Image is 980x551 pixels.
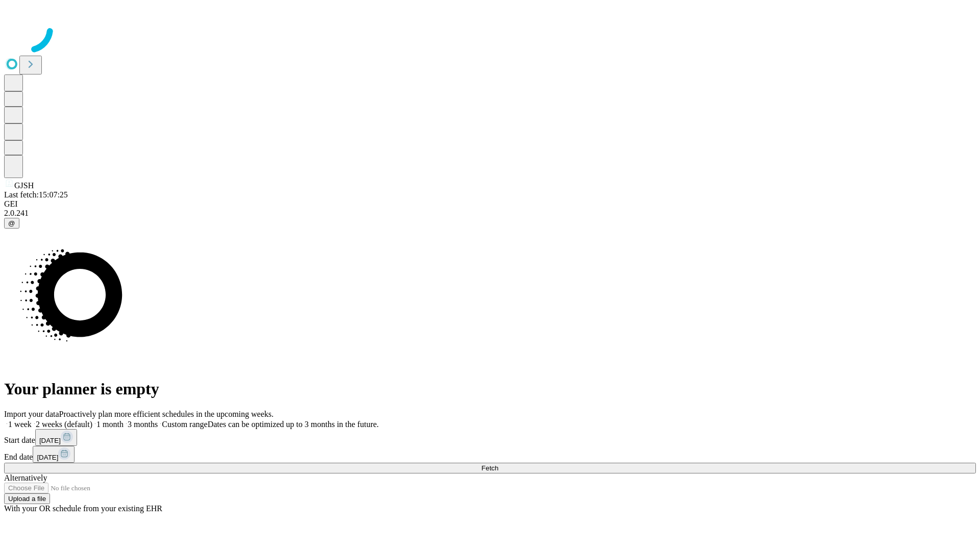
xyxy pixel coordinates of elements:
[35,429,77,446] button: [DATE]
[14,181,34,190] span: GJSH
[4,504,162,513] span: With your OR schedule from your existing EHR
[4,446,976,463] div: End date
[4,410,59,418] span: Import your data
[4,473,47,482] span: Alternatively
[4,218,19,229] button: @
[39,437,61,444] span: [DATE]
[4,429,976,446] div: Start date
[8,219,15,227] span: @
[59,410,274,418] span: Proactively plan more efficient schedules in the upcoming weeks.
[96,420,124,429] span: 1 month
[37,454,58,461] span: [DATE]
[33,446,75,463] button: [DATE]
[4,380,976,398] h1: Your planner is empty
[4,209,976,218] div: 2.0.241
[4,199,976,209] div: GEI
[4,190,68,199] span: Last fetch: 15:07:25
[4,463,976,473] button: Fetch
[162,420,207,429] span: Custom range
[128,420,158,429] span: 3 months
[8,420,32,429] span: 1 week
[4,493,50,504] button: Upload a file
[208,420,379,429] span: Dates can be optimized up to 3 months in the future.
[481,464,498,472] span: Fetch
[36,420,92,429] span: 2 weeks (default)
